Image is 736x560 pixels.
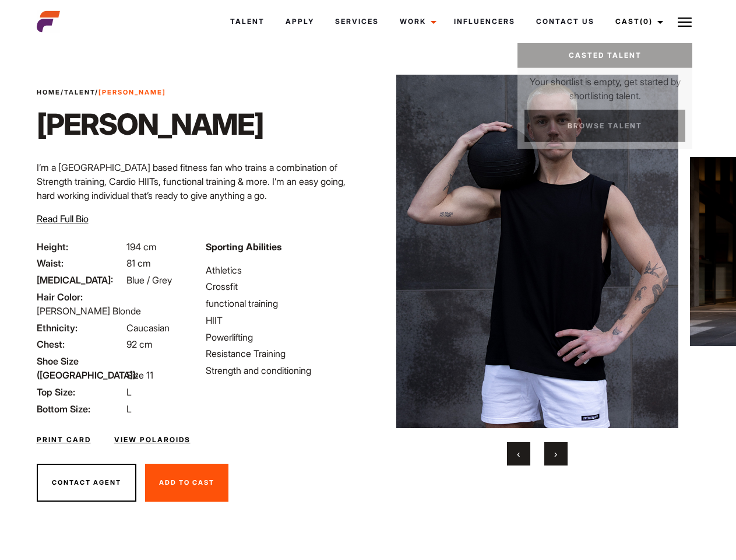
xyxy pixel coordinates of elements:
[37,256,124,270] span: Waist:
[206,313,361,327] li: HIIT
[159,478,214,487] span: Add To Cast
[220,6,275,37] a: Talent
[524,110,685,142] a: Browse Talent
[37,435,91,445] a: Print Card
[206,279,361,293] li: Crossfit
[37,160,361,202] p: I’m a [GEOGRAPHIC_DATA] based fitness fan who trains a combination of Strength training, Cardio H...
[37,385,124,399] span: Top Size:
[37,402,124,416] span: Bottom Size:
[37,240,124,254] span: Height:
[206,263,361,277] li: Athletics
[126,241,157,253] span: 194 cm
[389,6,443,37] a: Work
[98,88,166,96] strong: [PERSON_NAME]
[678,15,692,29] img: Burger icon
[517,448,520,460] span: Previous
[126,338,153,350] span: 92 cm
[640,17,653,26] span: (0)
[37,290,124,304] span: Hair Color:
[37,87,166,97] span: / /
[517,68,692,103] p: Your shortlist is empty, get started by shortlisting talent.
[126,369,153,381] span: Size 11
[517,43,692,68] a: Casted Talent
[275,6,325,37] a: Apply
[37,213,89,225] span: Read Full Bio
[206,296,361,310] li: functional training
[64,88,95,96] a: Talent
[37,273,124,287] span: [MEDICAL_DATA]:
[145,464,228,502] button: Add To Cast
[526,6,605,37] a: Contact Us
[605,6,670,37] a: Cast(0)
[126,257,151,269] span: 81 cm
[325,6,389,37] a: Services
[206,346,361,360] li: Resistance Training
[126,274,172,286] span: Blue / Grey
[126,403,132,415] span: L
[114,435,191,445] a: View Polaroids
[443,6,526,37] a: Influencers
[37,212,89,226] button: Read Full Bio
[206,241,281,253] strong: Sporting Abilities
[37,321,124,335] span: Ethnicity:
[206,330,361,344] li: Powerlifting
[126,386,132,398] span: L
[37,88,61,96] a: Home
[206,363,361,377] li: Strength and conditioning
[554,448,557,460] span: Next
[37,464,136,502] button: Contact Agent
[37,10,60,33] img: cropped-aefm-brand-fav-22-square.png
[126,322,170,334] span: Caucasian
[37,305,141,317] span: [PERSON_NAME] Blonde
[37,337,124,351] span: Chest:
[37,107,263,142] h1: [PERSON_NAME]
[37,354,124,382] span: Shoe Size ([GEOGRAPHIC_DATA]):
